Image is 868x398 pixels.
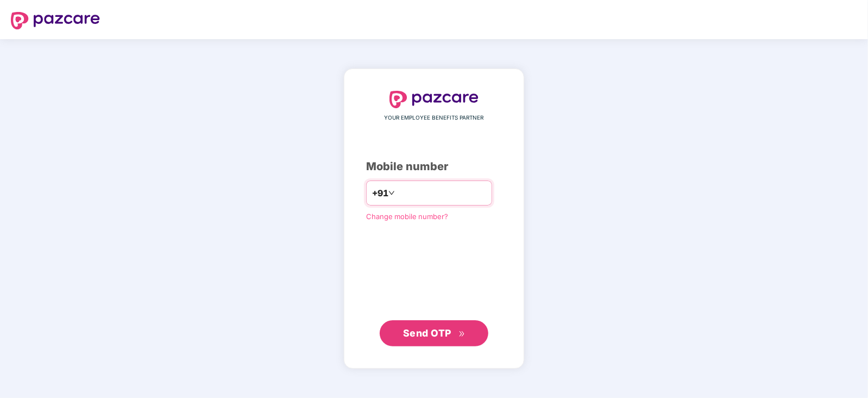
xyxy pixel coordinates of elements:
[372,186,388,200] span: +91
[366,158,502,175] div: Mobile number
[380,320,488,346] button: Send OTPdouble-right
[366,212,448,221] a: Change mobile number?
[385,114,484,122] span: YOUR EMPLOYEE BENEFITS PARTNER
[11,12,100,29] img: logo
[403,327,451,339] span: Send OTP
[389,91,479,108] img: logo
[388,190,395,196] span: down
[458,331,466,338] span: double-right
